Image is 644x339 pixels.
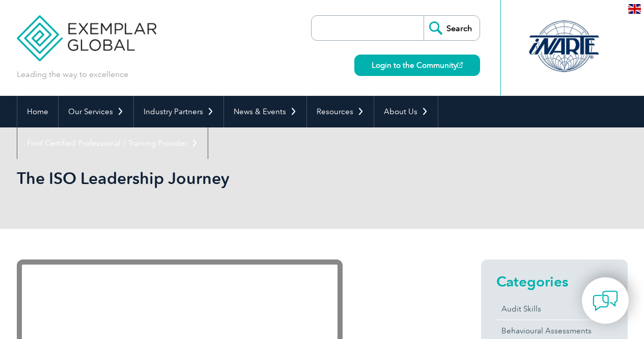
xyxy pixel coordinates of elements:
a: Login to the Community [354,55,480,76]
h1: The ISO Leadership Journey [17,168,408,188]
h2: Categories [496,273,612,290]
a: Resources [307,96,374,127]
img: open_square.png [457,62,463,68]
a: Audit Skills [496,298,612,320]
input: Search [424,16,480,40]
a: Our Services [59,96,133,127]
a: News & Events [224,96,306,127]
a: Industry Partners [134,96,223,127]
a: Home [17,96,58,127]
p: Leading the way to excellence [17,69,128,80]
a: Find Certified Professional / Training Provider [17,127,208,159]
img: contact-chat.png [593,288,618,314]
img: en [628,4,641,14]
a: About Us [374,96,438,127]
